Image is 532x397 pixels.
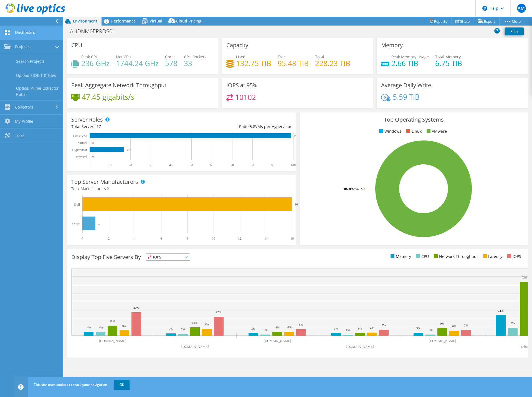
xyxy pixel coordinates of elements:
[116,60,159,66] h4: 1744.24 GHz
[435,60,462,66] h4: 6.75 TiB
[98,222,100,225] text: 1
[165,60,178,66] h4: 578
[236,54,245,59] span: Used
[343,187,354,191] tspan: 100.0%
[370,326,374,330] text: 4%
[107,186,109,191] span: 2
[190,163,193,167] text: 50
[358,327,362,330] text: 3%
[181,328,185,331] text: 2%
[92,155,94,158] text: 0
[452,325,456,328] text: 6%
[521,345,528,349] text: Other
[522,276,527,279] text: 63%
[71,117,103,123] h3: Server Roles
[230,163,234,167] text: 70
[82,94,134,100] h4: 47.45 gigabits/s
[278,60,309,66] h4: 95.48 TiB
[482,6,487,11] svg: \n
[76,155,87,159] text: Physical
[71,186,292,192] h4: Total Manufacturers:
[72,222,80,226] text: Other
[235,94,256,100] h4: 10102
[108,163,112,167] text: 10
[71,42,82,48] h3: CPU
[97,124,101,129] span: 17
[236,60,271,66] h4: 132.75 TiB
[67,28,124,34] h1: AUDNM0EPRDS01
[505,27,524,35] a: Print
[415,253,429,260] li: CPU
[517,4,526,13] span: AM
[238,237,241,240] text: 12
[346,328,350,332] text: 1%
[291,163,296,167] text: 100
[149,163,152,167] text: 30
[416,326,420,330] text: 3%
[181,124,292,130] div: Ratio: VMs per Hypervisor
[134,237,136,240] text: 4
[287,325,292,329] text: 4%
[391,54,429,59] span: Peak Memory Usage
[169,163,173,167] text: 40
[264,237,268,240] text: 14
[212,237,215,240] text: 10
[122,324,126,327] text: 6%
[210,163,213,167] text: 60
[216,310,221,314] text: 22%
[451,17,474,26] a: Share
[251,327,255,330] text: 3%
[250,124,255,129] span: 5.8
[299,323,303,326] text: 8%
[226,42,248,48] h3: Capacity
[346,345,374,349] text: [DOMAIN_NAME]
[181,345,209,349] text: [DOMAIN_NAME]
[165,54,176,59] span: Cores
[116,54,131,59] span: Net CPU
[226,82,257,88] h3: IOPS at 95%
[294,135,297,137] text: 99
[150,18,162,24] span: Virtual
[263,328,267,331] text: 1%
[315,60,350,66] h4: 228.23 TiB
[425,128,447,134] li: VMware
[73,18,97,24] span: Environment
[354,187,364,191] tspan: ESXi 7.0
[389,253,411,260] li: Memory
[425,17,452,26] a: Reports
[92,142,94,144] text: 0
[99,339,126,343] text: [DOMAIN_NAME]
[129,163,132,167] text: 20
[110,320,115,323] text: 11%
[108,237,110,240] text: 2
[391,60,429,66] h4: 2.66 TiB
[184,60,206,66] h4: 33
[264,339,291,343] text: [DOMAIN_NAME]
[127,149,130,151] text: 17
[81,54,98,59] span: Peak CPU
[71,124,181,130] div: Total Servers:
[464,324,468,327] text: 7%
[192,321,197,324] text: 10%
[378,128,401,134] li: Windows
[71,82,166,88] h3: Peak Aggregate Network Throughput
[176,18,201,24] span: Cloud Pricing
[511,321,515,325] text: 9%
[99,326,103,329] text: 4%
[474,17,500,26] a: Export
[81,60,110,66] h4: 236 GHz
[506,253,521,260] li: IOPS
[315,54,324,59] span: Total
[71,179,138,185] h3: Top Server Manufacturers
[73,134,87,138] text: Guest VM
[271,163,274,167] text: 90
[89,163,90,167] text: 0
[184,54,206,59] span: CPU Sockets
[251,163,254,167] text: 80
[440,322,444,325] text: 9%
[114,380,130,390] a: OK
[499,17,525,26] a: More
[74,203,80,207] text: Dell
[146,254,190,260] span: IOPS
[393,94,420,100] h4: 5.59 TiB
